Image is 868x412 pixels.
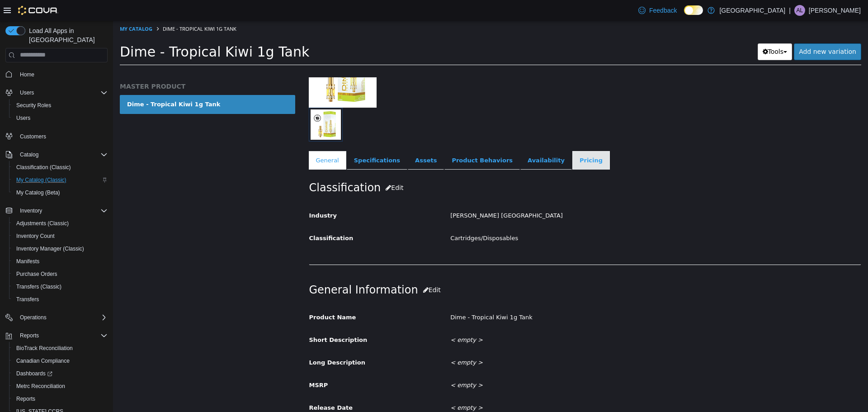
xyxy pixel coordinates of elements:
span: Users [13,113,108,123]
span: Operations [20,314,47,321]
div: [PERSON_NAME] [GEOGRAPHIC_DATA] [330,187,755,203]
button: Users [9,112,111,124]
span: Reports [20,332,39,339]
button: Users [16,87,38,98]
span: Reports [16,330,108,341]
span: Canadian Compliance [16,357,70,365]
span: Security Roles [13,100,108,111]
button: Edit [268,159,295,175]
a: Inventory Count [13,231,58,242]
a: Home [16,69,38,80]
button: Catalog [2,148,111,161]
button: Inventory Count [9,230,111,242]
span: MSRP [196,361,215,368]
a: General [196,130,233,149]
span: Classification [196,214,241,221]
a: Transfers [13,294,42,305]
a: Classification (Classic) [13,162,75,173]
a: Dashboards [9,367,111,380]
button: Metrc Reconciliation [9,380,111,393]
button: Operations [16,312,50,323]
a: Pricing [459,130,497,149]
button: Reports [16,330,42,341]
img: Cova [18,6,58,15]
span: Reports [13,393,108,404]
div: Dime - Tropical Kiwi 1g Tank [330,289,755,305]
span: Purchase Orders [13,269,108,279]
span: Load All Apps in [GEOGRAPHIC_DATA] [25,26,108,44]
span: Catalog [20,151,38,158]
span: Manifests [16,258,39,265]
span: Dime - Tropical Kiwi 1g Tank [50,5,123,11]
a: My Catalog (Classic) [13,175,70,185]
a: Adjustments (Classic) [13,218,72,229]
button: Edit [305,261,333,278]
input: Dark Mode [684,5,703,15]
button: Reports [9,393,111,405]
span: Operations [16,312,108,323]
span: Home [20,71,34,78]
span: Catalog [16,149,108,160]
button: Transfers [9,293,111,306]
span: Home [16,69,108,80]
h2: General Information [196,261,748,278]
a: Add new variation [681,23,748,39]
button: Purchase Orders [9,268,111,280]
span: My Catalog (Beta) [13,187,108,198]
button: Inventory [2,204,111,217]
a: Security Roles [13,100,55,111]
p: [PERSON_NAME] [809,5,861,16]
a: Inventory Manager (Classic) [13,243,88,254]
span: Inventory Count [13,231,108,242]
span: Users [16,87,108,98]
button: Reports [2,329,111,342]
a: Reports [13,393,39,404]
span: Metrc Reconciliation [13,381,108,392]
div: < empty > [330,334,755,350]
a: Product Behaviors [331,130,407,149]
button: BioTrack Reconciliation [9,342,111,355]
div: < empty > [330,312,755,327]
span: Classification (Classic) [13,162,108,173]
span: My Catalog (Classic) [13,175,108,185]
h5: MASTER PRODUCT [7,62,182,70]
button: My Catalog (Classic) [9,174,111,186]
button: Transfers (Classic) [9,280,111,293]
span: Customers [16,131,108,142]
span: Manifests [13,256,108,267]
button: Tools [645,23,679,39]
a: Availability [407,130,459,149]
span: BioTrack Reconciliation [13,343,108,354]
a: Specifications [234,130,294,149]
span: Dime - Tropical Kiwi 1g Tank [7,23,196,39]
span: Adjustments (Classic) [16,220,69,227]
span: Users [20,89,34,96]
span: Classification (Classic) [16,164,71,171]
p: [GEOGRAPHIC_DATA] [719,5,785,16]
a: Canadian Compliance [13,355,73,366]
span: Reports [16,395,35,403]
a: Dime - Tropical Kiwi 1g Tank [7,74,182,93]
span: Adjustments (Classic) [13,218,108,229]
div: Cartridges/Disposables [330,210,755,226]
p: | [789,5,791,16]
a: Customers [16,131,50,142]
button: Home [2,68,111,81]
span: Users [16,114,30,122]
span: Purchase Orders [16,270,57,278]
a: Manifests [13,256,43,267]
span: Feedback [649,6,677,15]
span: Customers [20,133,46,140]
a: My Catalog [7,5,39,11]
a: Feedback [635,1,680,19]
a: Dashboards [13,368,56,379]
span: Metrc Reconciliation [16,383,65,390]
span: Transfers [16,296,39,303]
button: Inventory Manager (Classic) [9,242,111,255]
a: Assets [295,130,331,149]
button: Customers [2,130,111,143]
button: Adjustments (Classic) [9,217,111,230]
span: Dashboards [16,370,52,377]
button: Manifests [9,255,111,268]
span: Inventory Manager (Classic) [13,243,108,254]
